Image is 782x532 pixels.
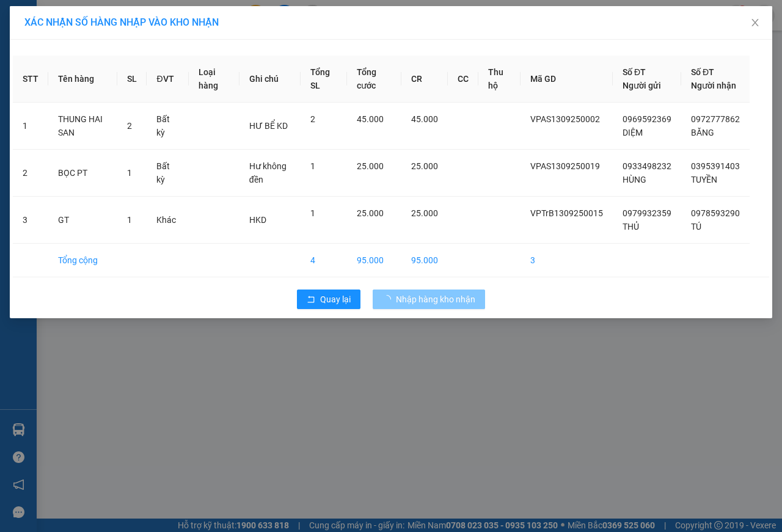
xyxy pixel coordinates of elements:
[347,244,402,277] td: 95.000
[97,20,164,35] span: Bến xe [GEOGRAPHIC_DATA]
[623,128,643,137] span: DIỆM
[691,128,714,137] span: BĂNG
[320,293,351,306] span: Quay lại
[307,295,315,305] span: rollback
[127,121,132,131] span: 2
[48,150,117,197] td: BỌC PT
[127,168,132,178] span: 1
[13,56,48,103] th: STT
[530,114,600,124] span: VPAS1309250002
[189,56,239,103] th: Loại hàng
[48,244,117,277] td: Tổng cộng
[239,56,301,103] th: Ghi chú
[249,215,266,225] span: HKD
[411,208,438,218] span: 25.000
[623,161,671,171] span: 0933498232
[13,197,48,244] td: 3
[478,56,521,103] th: Thu hộ
[147,56,188,103] th: ĐVT
[530,161,600,171] span: VPAS1309250019
[691,222,701,231] span: TÚ
[521,56,613,103] th: Mã GD
[97,54,150,62] span: Hotline: 19001152
[357,161,384,171] span: 25.000
[373,290,485,309] button: Nhập hàng kho nhận
[691,114,740,124] span: 0972777862
[127,215,132,225] span: 1
[4,7,59,61] img: logo
[691,161,740,171] span: 0395391403
[4,89,75,96] span: In ngày:
[310,208,315,218] span: 1
[310,161,315,171] span: 1
[4,79,130,86] span: [PERSON_NAME]:
[448,56,478,103] th: CC
[249,161,287,184] span: Hư không đền
[530,208,603,218] span: VPTrB1309250015
[396,293,475,306] span: Nhập hàng kho nhận
[691,175,717,184] span: TUYỀN
[411,114,438,124] span: 45.000
[33,66,150,76] span: -----------------------------------------
[27,89,75,96] span: 10:53:36 [DATE]
[147,150,188,197] td: Bất kỳ
[249,121,288,131] span: HƯ BỂ KD
[623,81,661,90] span: Người gửi
[623,67,646,77] span: Số ĐT
[13,150,48,197] td: 2
[401,56,448,103] th: CR
[301,244,347,277] td: 4
[117,56,147,103] th: SL
[623,208,671,218] span: 0979932359
[401,244,448,277] td: 95.000
[691,208,740,218] span: 0978593290
[411,161,438,171] span: 25.000
[382,295,396,304] span: loading
[48,103,117,150] td: THUNG HAI SAN
[301,56,347,103] th: Tổng SL
[48,56,117,103] th: Tên hàng
[310,114,315,124] span: 2
[97,37,168,52] span: 01 Võ Văn Truyện, KP.1, Phường 2
[357,208,384,218] span: 25.000
[738,6,772,40] button: Close
[357,114,384,124] span: 45.000
[750,18,760,27] span: close
[691,67,714,77] span: Số ĐT
[13,103,48,150] td: 1
[24,16,219,28] span: XÁC NHẬN SỐ HÀNG NHẬP VÀO KHO NHẬN
[623,114,671,124] span: 0969592369
[97,7,167,17] strong: ĐỒNG PHƯỚC
[691,81,736,90] span: Người nhận
[347,56,402,103] th: Tổng cước
[48,197,117,244] td: GT
[297,290,360,309] button: rollbackQuay lại
[147,197,188,244] td: Khác
[623,222,639,231] span: THỦ
[521,244,613,277] td: 3
[61,78,130,87] span: VPMC1309250003
[623,175,646,184] span: HÙNG
[147,103,188,150] td: Bất kỳ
